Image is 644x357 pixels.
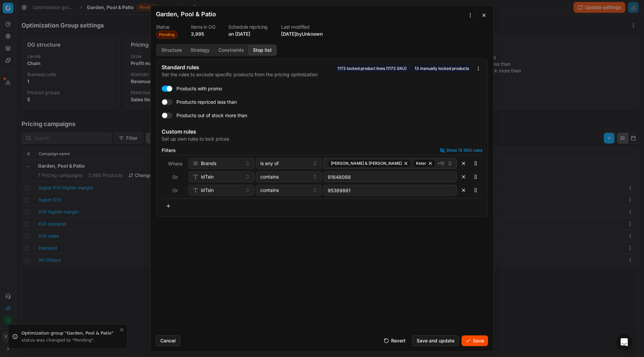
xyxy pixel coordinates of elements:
dt: Items in OG [191,24,215,29]
span: Pending [156,31,177,39]
button: Save [462,335,488,346]
button: [PERSON_NAME] & [PERSON_NAME]Keter+10 [323,158,457,169]
div: Custom rules [162,129,482,134]
span: idTsin [201,173,214,180]
span: is any of [260,160,279,167]
div: Set up own rules to lock prices [162,135,482,142]
button: Revert [380,335,410,346]
label: Products with promo [176,85,222,92]
p: [DATE] by Unknown [281,31,323,37]
span: on [DATE] [228,31,250,37]
span: [PERSON_NAME] & [PERSON_NAME] [331,161,402,166]
button: Strategy [186,45,214,55]
span: Keter [416,161,426,166]
span: Or [172,174,178,180]
span: 13 manually locked products [412,65,472,72]
button: Save and update [412,335,459,346]
span: contains [260,173,279,180]
button: Cancel [156,335,180,346]
button: Structure [157,45,186,55]
span: 1173 locked product lines (1173 SKU) [335,65,409,72]
button: Stop list [249,45,276,55]
label: Products out of stock more than [176,112,247,119]
dt: Schedule repricing [228,24,268,29]
label: Filters [162,148,176,153]
div: Standard rules [162,64,333,70]
span: + 10 [437,161,444,166]
span: 3,995 [191,31,204,37]
span: Where [168,161,182,166]
button: Show 13 SKU rules [440,147,482,153]
span: Or [172,187,178,193]
dt: Status [156,24,177,29]
label: Products repriced less than [176,99,237,105]
span: Brands [201,160,216,167]
span: contains [260,187,279,193]
span: idTsin [201,187,214,193]
h2: Garden, Pool & Patio [156,11,216,17]
button: Constraints [214,45,249,55]
dt: Last modified [281,24,323,29]
div: Set the rules to exclude specific products from the pricing optimization [162,71,333,78]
